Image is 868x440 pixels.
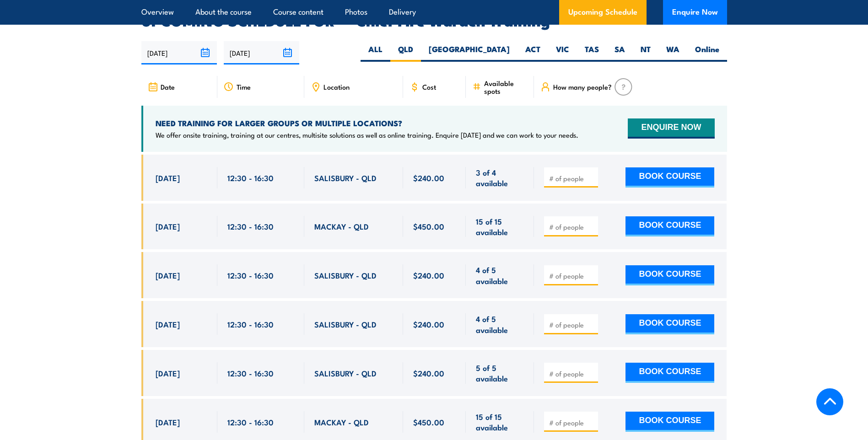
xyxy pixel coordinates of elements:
input: # of people [549,418,595,427]
span: 12:30 - 16:30 [227,319,274,329]
span: Cost [422,83,436,91]
input: # of people [549,222,595,231]
span: MACKAY - QLD [314,417,369,427]
span: 12:30 - 16:30 [227,417,274,427]
input: # of people [549,174,595,183]
span: 5 of 5 available [476,362,524,384]
input: From date [141,41,217,64]
span: SALISBURY - QLD [314,319,377,329]
input: To date [224,41,299,64]
span: 12:30 - 16:30 [227,221,274,231]
button: BOOK COURSE [625,167,714,188]
span: SALISBURY - QLD [314,172,377,183]
span: Date [161,83,175,91]
span: [DATE] [156,319,180,329]
span: MACKAY - QLD [314,221,369,231]
span: $240.00 [413,270,444,280]
button: BOOK COURSE [625,216,714,236]
p: We offer onsite training, training at our centres, multisite solutions as well as online training... [156,130,578,140]
span: [DATE] [156,270,180,280]
span: 12:30 - 16:30 [227,270,274,280]
span: $240.00 [413,368,444,378]
h2: UPCOMING SCHEDULE FOR - "Chief Fire Warden Training" [141,14,727,27]
span: How many people? [553,83,612,91]
span: 4 of 5 available [476,264,524,286]
span: 15 of 15 available [476,216,524,237]
label: QLD [390,44,421,62]
span: 12:30 - 16:30 [227,368,274,378]
label: ALL [361,44,390,62]
label: ACT [518,44,548,62]
span: $240.00 [413,172,444,183]
span: 12:30 - 16:30 [227,172,274,183]
label: VIC [548,44,577,62]
button: ENQUIRE NOW [628,118,714,139]
span: $240.00 [413,319,444,329]
label: [GEOGRAPHIC_DATA] [421,44,518,62]
label: WA [658,44,687,62]
button: BOOK COURSE [625,363,714,383]
span: Location [323,83,350,91]
span: [DATE] [156,172,180,183]
span: $450.00 [413,221,444,231]
span: 15 of 15 available [476,411,524,433]
label: TAS [577,44,607,62]
button: BOOK COURSE [625,412,714,432]
label: Online [687,44,727,62]
input: # of people [549,271,595,280]
span: Time [237,83,251,91]
button: BOOK COURSE [625,265,714,285]
label: NT [633,44,658,62]
button: BOOK COURSE [625,314,714,334]
span: [DATE] [156,368,180,378]
span: 4 of 5 available [476,313,524,335]
input: # of people [549,320,595,329]
span: [DATE] [156,417,180,427]
span: [DATE] [156,221,180,231]
span: SALISBURY - QLD [314,368,377,378]
input: # of people [549,369,595,378]
span: $450.00 [413,417,444,427]
span: Available spots [484,79,528,95]
h4: NEED TRAINING FOR LARGER GROUPS OR MULTIPLE LOCATIONS? [156,118,578,128]
label: SA [607,44,633,62]
span: SALISBURY - QLD [314,270,377,280]
span: 3 of 4 available [476,167,524,188]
